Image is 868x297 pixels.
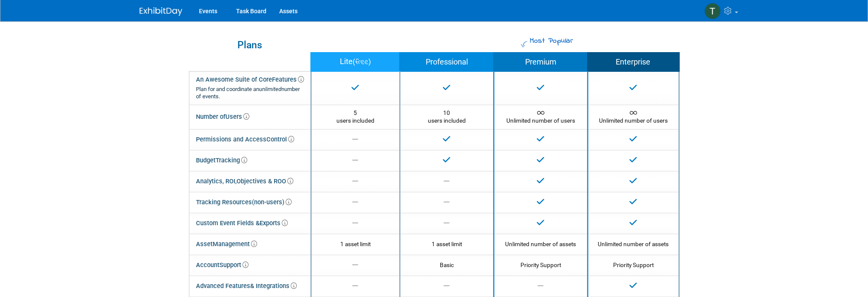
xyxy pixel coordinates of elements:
span: Users [225,113,249,121]
div: Plan for and coordinate an number of events. [196,86,304,100]
div: Objectives & ROO [196,175,293,188]
span: & Integrations [250,282,297,290]
div: Advanced Features [196,280,297,292]
img: ExhibitDay [140,7,182,16]
div: 1 asset limit [318,240,393,248]
th: Enterprise [587,53,679,72]
span: Most Popular [529,35,573,47]
div: Unlimited number of assets [501,240,581,248]
div: Account [196,259,248,271]
th: Lite [311,53,400,72]
div: Budget [196,154,247,167]
th: Professional [400,53,494,72]
span: Features [272,76,304,83]
span: Tracking [216,156,247,164]
span: (non-users) [252,198,292,206]
div: Tracking Resources [196,196,292,209]
span: Management [213,240,257,248]
div: 1 asset limit [407,240,487,248]
span: free [355,56,368,68]
div: An Awesome Suite of Core [196,76,304,100]
span: Control [266,135,294,143]
img: Most Popular [521,41,527,47]
span: ( [353,58,355,66]
div: Unlimited number of assets [595,240,672,248]
span: Exports [260,219,288,227]
div: Asset [196,238,257,250]
i: unlimited [259,86,281,92]
th: Premium [494,53,587,72]
span: Unlimited number of users [506,109,575,124]
div: Custom Event Fields & [196,217,288,229]
img: Tiffany Branin [704,3,721,19]
div: 10 users included [407,109,487,125]
span: Analytics, ROI, [196,177,237,185]
div: Priority Support [595,261,672,269]
span: Unlimited number of users [599,109,668,124]
span: Support [219,261,248,269]
div: Priority Support [501,261,581,269]
div: Number of [196,111,249,123]
span: ) [368,58,371,66]
div: 5 users included [318,109,393,125]
div: Basic [407,261,487,269]
div: Plans [193,40,306,50]
div: Permissions and Access [196,133,294,146]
